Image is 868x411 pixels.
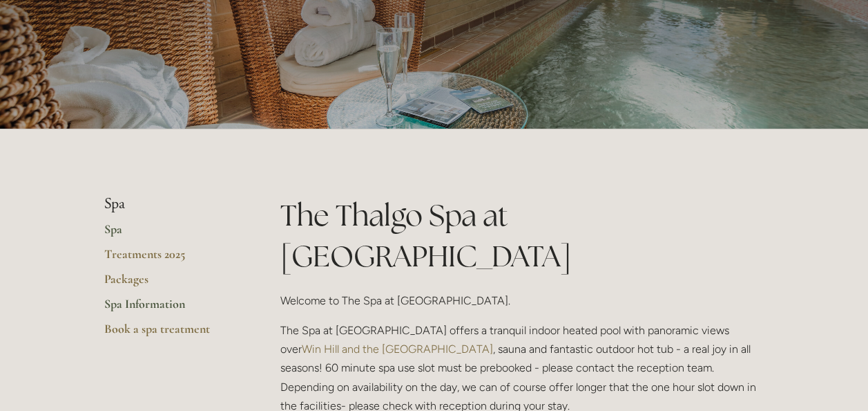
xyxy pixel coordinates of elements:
[104,271,236,296] a: Packages
[280,291,764,310] p: Welcome to The Spa at [GEOGRAPHIC_DATA].
[104,321,236,346] a: Book a spa treatment
[104,221,236,246] a: Spa
[280,195,764,277] h1: The Thalgo Spa at [GEOGRAPHIC_DATA]
[104,246,236,271] a: Treatments 2025
[104,195,236,213] li: Spa
[104,296,236,321] a: Spa Information
[302,342,493,356] a: Win Hill and the [GEOGRAPHIC_DATA]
